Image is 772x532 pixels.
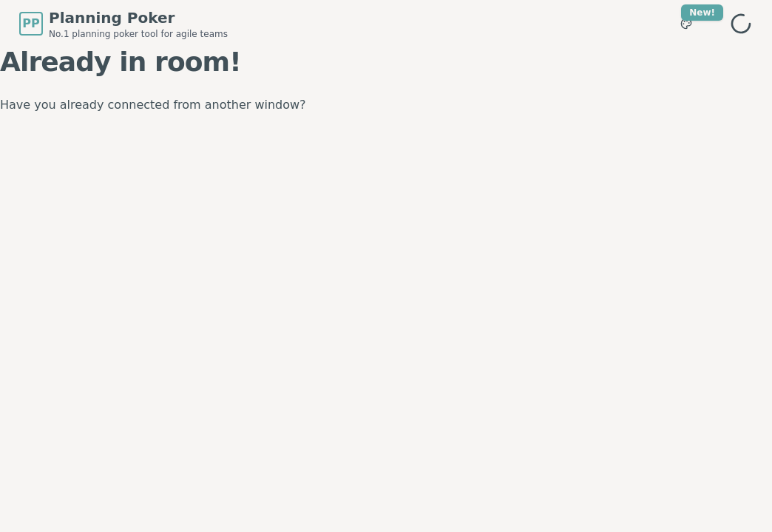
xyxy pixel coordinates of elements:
[49,28,228,40] span: No.1 planning poker tool for agile teams
[19,7,228,40] a: PPPlanning PokerNo.1 planning poker tool for agile teams
[49,7,228,28] span: Planning Poker
[673,10,700,37] button: New!
[22,15,39,33] span: PP
[681,4,723,21] div: New!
